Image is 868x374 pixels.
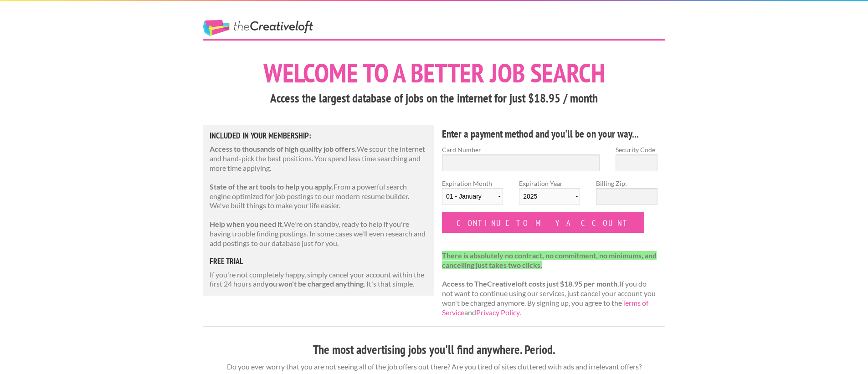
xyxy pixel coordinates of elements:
[203,90,665,107] h3: Access the largest database of jobs on the internet for just $18.95 / month
[442,279,619,288] strong: Access to TheCreativeloft costs just $18.95 per month.
[442,188,503,205] select: Expiration Month
[210,270,427,289] p: If you're not completely happy, simply cancel your account within the first 24 hours and . It's t...
[442,145,600,154] label: Card Number
[210,132,427,140] h5: Included in Your Membership:
[210,144,357,153] strong: Access to thousands of high quality job offers.
[210,144,427,173] p: We scour the internet and hand-pick the best positions. You spend less time searching and more ti...
[442,251,657,269] strong: There is absolutely no contract, no commitment, no minimums, and cancelling just takes two clicks.
[210,257,427,266] h5: free trial
[442,127,657,141] h4: Enter a payment method and you'll be on your way...
[616,145,657,154] label: Security Code
[442,212,644,233] input: Continue to my account
[210,220,427,248] p: We're on standby, ready to help if you're having trouble finding postings. In some cases we'll ev...
[442,179,503,212] label: Expiration Month
[442,298,648,317] a: Terms of Service
[203,60,665,86] h1: Welcome to a better job search
[519,188,580,205] select: Expiration Year
[203,20,313,36] a: The Creative Loft
[210,220,284,228] strong: Help when you need it.
[442,251,657,318] p: If you do not want to continue using our services, just cancel your account you won't be charged ...
[519,179,580,212] label: Expiration Year
[596,179,657,188] label: Billing Zip:
[210,182,427,210] p: From a powerful search engine optimized for job postings to our modern resume builder. We've buil...
[265,279,364,288] strong: you won't be charged anything
[210,182,334,191] strong: State of the art tools to help you apply.
[476,308,519,317] a: Privacy Policy
[203,341,665,359] h3: The most advertising jobs you'll find anywhere. Period.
